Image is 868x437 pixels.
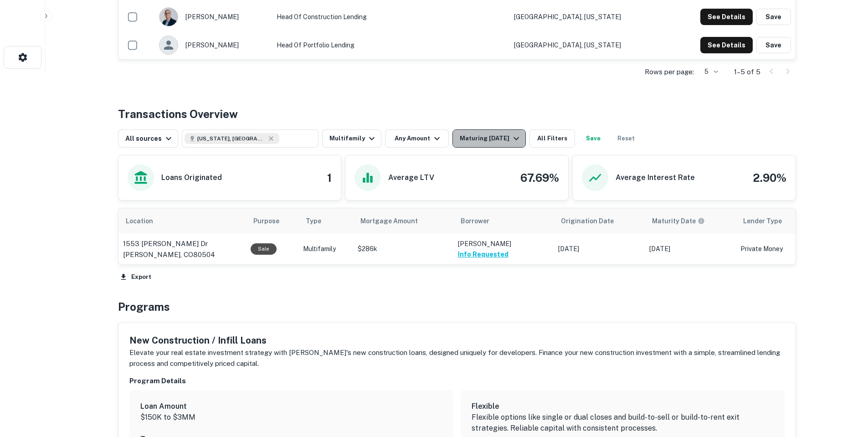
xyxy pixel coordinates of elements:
[611,129,641,148] button: Reset
[743,216,782,226] span: Lender Type
[118,298,170,315] h4: Programs
[272,31,509,59] td: Head of Portfolio Lending
[385,129,449,148] button: Any Amount
[253,216,291,226] span: Purpose
[740,244,813,254] p: Private Money
[322,129,381,148] button: Multifamily
[159,8,178,26] img: 1748211055481
[652,216,696,226] h6: Maturity Date
[140,412,442,423] p: $150K to $3MM
[129,347,785,369] p: Elevate your real estate investment strategy with [PERSON_NAME]'s new construction loans, designe...
[649,244,731,254] p: [DATE]
[353,208,453,234] th: Mortgage Amount
[118,129,178,148] button: All sources
[645,208,736,234] th: Maturity dates displayed may be estimated. Please contact the lender for the most accurate maturi...
[161,172,222,183] h6: Loans Originated
[159,36,267,55] div: [PERSON_NAME]
[118,208,246,234] th: Location
[734,67,760,77] p: 1–5 of 5
[700,9,753,25] button: See Details
[652,216,717,226] span: Maturity dates displayed may be estimated. Please contact the lender for the most accurate maturi...
[756,9,791,25] button: Save
[129,334,785,347] h5: New Construction / Infill Loans
[388,172,434,183] h6: Average LTV
[561,216,626,226] span: Origination Date
[472,412,774,434] p: Flexible options like single or dual closes and build-to-sell or build-to-rent exit strategies. R...
[579,129,608,148] button: Save your search to get updates of matches that match your search criteria.
[509,31,663,59] td: [GEOGRAPHIC_DATA], [US_STATE]
[460,133,522,144] div: Maturing [DATE]
[554,208,645,234] th: Origination Date
[298,208,353,234] th: Type
[458,249,508,260] button: Info Requested
[652,216,705,226] div: Maturity dates displayed may be estimated. Please contact the lender for the most accurate maturi...
[700,37,753,53] button: See Details
[126,216,165,226] span: Location
[753,170,786,186] h4: 2.90%
[327,170,332,186] h4: 1
[736,208,818,234] th: Lender Type
[360,216,430,226] span: Mortgage Amount
[140,401,442,412] h6: Loan Amount
[520,170,559,186] h4: 67.69%
[509,3,663,31] td: [GEOGRAPHIC_DATA], [US_STATE]
[118,106,238,122] h4: Transactions Overview
[698,65,719,78] div: 5
[461,216,489,226] span: Borrower
[472,401,774,412] h6: Flexible
[756,37,791,53] button: Save
[822,364,868,408] iframe: Chat Widget
[452,129,526,148] button: Maturing [DATE]
[529,129,575,148] button: All Filters
[616,172,695,183] h6: Average Interest Rate
[303,244,349,254] p: Multifamily
[251,243,277,255] div: Sale
[558,244,640,254] p: [DATE]
[453,208,554,234] th: Borrower
[645,67,694,77] p: Rows per page:
[159,7,267,26] div: [PERSON_NAME]
[118,208,796,264] div: scrollable content
[272,3,509,31] td: Head of Construction Lending
[118,270,154,284] button: Export
[306,216,333,226] span: Type
[458,239,549,249] p: [PERSON_NAME]
[246,208,298,234] th: Purpose
[125,133,174,144] div: All sources
[129,376,785,386] h6: Program Details
[358,244,449,254] p: $286k
[123,238,241,260] a: 1553 [PERSON_NAME] Dr [PERSON_NAME], CO80504
[197,134,266,143] span: [US_STATE], [GEOGRAPHIC_DATA]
